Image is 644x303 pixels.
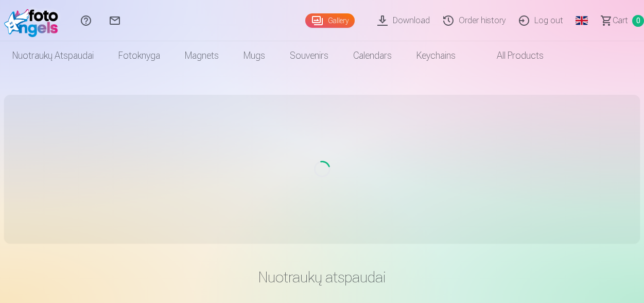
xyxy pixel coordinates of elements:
a: Gallery [305,13,355,28]
a: Magnets [172,41,231,70]
a: Keychains [404,41,468,70]
a: Calendars [341,41,404,70]
span: Сart [613,14,628,27]
a: All products [468,41,556,70]
a: Mugs [231,41,277,70]
a: Fotoknyga [106,41,172,70]
span: 0 [632,15,644,27]
h3: Nuotraukų atspaudai [22,268,623,287]
img: /fa2 [4,4,63,37]
a: Souvenirs [277,41,341,70]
